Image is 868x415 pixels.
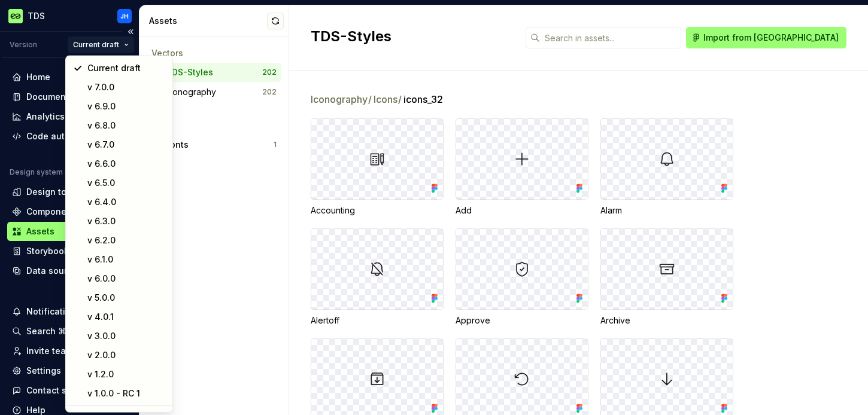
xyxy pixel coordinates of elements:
div: v 6.5.0 [87,177,165,189]
div: v 6.1.0 [87,254,165,266]
div: Current draft [87,62,165,74]
div: v 5.0.0 [87,292,165,304]
div: v 3.0.0 [87,330,165,342]
div: v 1.0.0 - RC 1 [87,387,165,399]
div: v 6.0.0 [87,273,165,285]
div: v 6.4.0 [87,196,165,208]
div: v 6.7.0 [87,139,165,151]
div: v 7.0.0 [87,81,165,93]
div: v 4.0.1 [87,311,165,323]
div: v 1.2.0 [87,368,165,380]
div: v 6.8.0 [87,120,165,132]
div: v 6.9.0 [87,100,165,112]
div: v 6.6.0 [87,158,165,170]
div: v 6.3.0 [87,215,165,227]
div: v 2.0.0 [87,349,165,361]
div: v 6.2.0 [87,234,165,246]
